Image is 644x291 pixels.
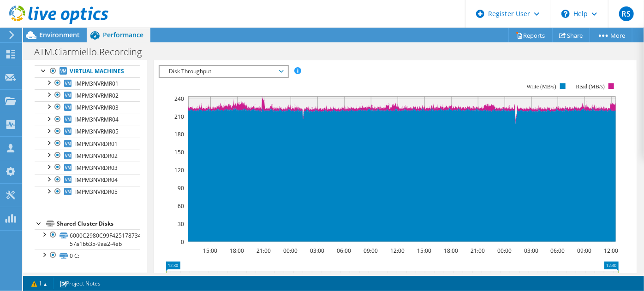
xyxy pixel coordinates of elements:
a: Virtual Machines [35,65,140,77]
a: IMPM3NVRMR01 [35,77,140,89]
text: 150 [174,148,184,156]
text: 03:00 [525,247,539,255]
a: IMPM3NVRDR03 [35,162,140,174]
text: 60 [178,202,184,210]
text: 21:00 [257,247,271,255]
span: RS [619,6,634,21]
text: 30 [178,220,184,228]
span: IMPM3NVRMR04 [75,116,119,123]
span: IMPM3NVRDR02 [75,152,118,160]
span: IMPM3NVRMR03 [75,104,119,111]
span: IMPM3NVRDR03 [75,164,118,172]
text: 06:00 [551,247,565,255]
a: IMPM3NVRMR05 [35,126,140,138]
h1: ATM.Ciarmiello.Recording [30,47,156,57]
a: IMPM3NVRMR04 [35,114,140,126]
span: Environment [39,30,80,39]
span: IMPM3NVRDR04 [75,176,118,184]
text: 09:00 [578,247,592,255]
text: 18:00 [230,247,244,255]
span: IMPM3NVRDR01 [75,140,118,148]
a: Reports [508,28,553,42]
text: 12:00 [604,247,619,255]
text: 21:00 [471,247,485,255]
a: More [590,28,632,42]
span: Disk Throughput [164,66,283,77]
a: IMPM3NVRDR01 [35,138,140,150]
span: IMPM3NVRMR02 [75,92,119,99]
text: 210 [174,113,184,121]
text: Read (MB/s) [576,83,605,90]
text: 00:00 [284,247,298,255]
text: Write (MB/s) [527,83,557,90]
text: 15:00 [203,247,218,255]
span: IMPM3NVRDR05 [75,188,118,196]
span: IMPM3NVRMR05 [75,128,119,135]
text: 03:00 [310,247,325,255]
a: 6000C2980C99F425178734994EC00CF6-57a1b635-9aa2-4eb [35,229,140,250]
span: IMPM3NVRMR01 [75,80,119,87]
span: Performance [103,30,143,39]
a: IMPM3NVRMR03 [35,101,140,113]
div: Shared Cluster Disks [57,218,140,229]
text: 09:00 [364,247,378,255]
text: 0 [181,238,184,246]
text: 180 [174,130,184,138]
text: 00:00 [498,247,512,255]
text: 15:00 [417,247,432,255]
a: IMPM3NVRDR04 [35,174,140,186]
text: 240 [174,95,184,103]
a: 1 [25,278,54,289]
a: Project Notes [53,278,107,289]
text: 90 [178,184,184,192]
a: IMPM3NVRMR02 [35,89,140,101]
a: 0 C: [35,250,140,262]
text: 18:00 [444,247,459,255]
a: IMPM3NVRDR02 [35,150,140,162]
text: 12:00 [391,247,405,255]
text: 06:00 [337,247,352,255]
a: Share [552,28,590,42]
svg: \n [561,10,570,18]
text: 120 [174,166,184,174]
a: IMPM3NVRDR05 [35,186,140,198]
